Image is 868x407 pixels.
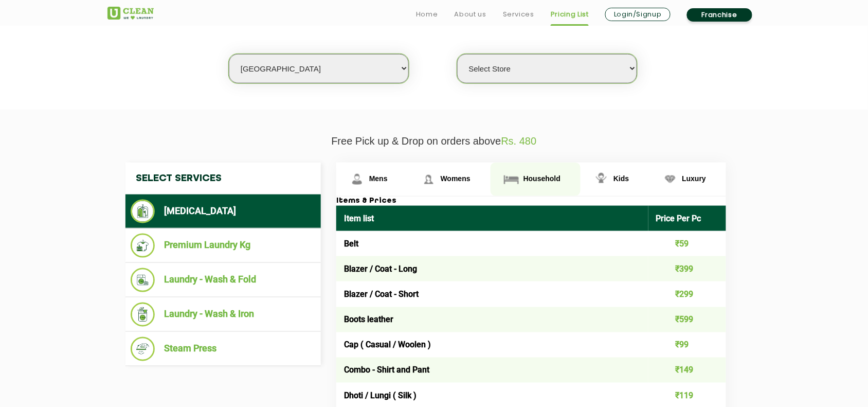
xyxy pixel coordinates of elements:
[648,332,727,358] td: ₹99
[336,206,648,231] th: Item list
[131,234,316,258] li: Premium Laundry Kg
[503,8,534,21] a: Services
[131,337,316,361] li: Steam Press
[336,307,648,332] td: Boots leather
[131,303,316,327] li: Laundry - Wash & Iron
[648,358,727,383] td: ₹149
[682,174,707,183] span: Luxury
[131,200,316,223] li: [MEDICAL_DATA]
[336,231,648,256] td: Belt
[107,7,154,20] img: UClean Laundry and Dry Cleaning
[336,358,648,383] td: Combo - Shirt and Pant
[551,8,589,21] a: Pricing List
[131,200,155,223] img: Dry Cleaning
[131,234,155,258] img: Premium Laundry Kg
[661,170,679,188] img: Luxury
[348,170,366,188] img: Mens
[420,170,438,188] img: Womens
[648,281,727,307] td: ₹299
[441,174,471,183] span: Womens
[648,256,727,281] td: ₹399
[613,174,629,183] span: Kids
[687,8,752,22] a: Franchise
[502,170,520,188] img: Household
[336,332,648,358] td: Cap ( Casual / Woolen )
[455,8,486,21] a: About us
[416,8,438,21] a: Home
[336,197,726,206] h3: Items & Prices
[648,206,727,231] th: Price Per Pc
[107,135,761,147] p: Free Pick up & Drop on orders above
[523,174,560,183] span: Household
[131,337,155,361] img: Steam Press
[501,135,537,147] span: Rs. 480
[336,256,648,281] td: Blazer / Coat - Long
[131,268,155,292] img: Laundry - Wash & Fold
[648,307,727,332] td: ₹599
[336,281,648,307] td: Blazer / Coat - Short
[131,303,155,327] img: Laundry - Wash & Iron
[369,174,388,183] span: Mens
[131,268,316,292] li: Laundry - Wash & Fold
[125,163,321,194] h4: Select Services
[605,8,671,21] a: Login/Signup
[592,170,610,188] img: Kids
[648,231,727,256] td: ₹59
